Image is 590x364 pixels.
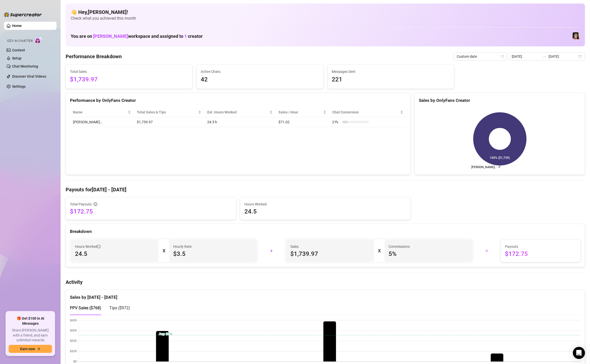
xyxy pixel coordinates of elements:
[70,75,188,84] span: $1,739.97
[70,306,101,310] span: PPV Sales ( $768 )
[94,202,97,206] span: info-circle
[543,54,547,58] span: to
[73,109,127,115] span: Name
[501,55,504,58] span: calendar
[332,69,450,74] span: Messages Sent
[244,207,406,216] span: 24.5
[278,109,322,115] span: Sales / Hour
[134,117,204,127] td: $1,739.97
[37,347,40,351] span: arrow-right
[66,279,585,286] h4: Activity
[275,107,329,117] th: Sales / Hour
[476,247,498,255] div: =
[543,54,547,58] span: swap-right
[201,75,319,84] span: 42
[275,117,329,127] td: $71.02
[204,117,275,127] td: 24.5 h
[244,201,406,207] span: Hours Worked
[12,48,25,52] a: Content
[163,247,165,255] div: X
[9,316,52,326] span: 🎁 Get $100 in AI Messages
[66,53,122,60] h4: Performance Breakdown
[332,109,399,115] span: Chat Conversion
[4,12,42,17] img: logo-BBDzfeDw.svg
[573,347,585,359] div: Open Intercom Messenger
[389,250,468,258] span: 5 %
[201,69,319,74] span: Active Chats
[12,84,25,88] a: Settings
[12,56,21,60] a: Setup
[35,37,42,44] img: AI Chatter
[97,245,101,248] span: info-circle
[573,32,580,39] img: Luna
[66,186,585,193] h4: Payouts for [DATE] - [DATE]
[70,290,581,301] div: Sales by [DATE] - [DATE]
[70,69,188,74] span: Total Sales
[290,250,370,258] span: $1,739.97
[471,165,497,169] text: [PERSON_NAME]…
[389,244,410,249] article: Commissions
[71,9,580,16] h4: 👋 Hey, [PERSON_NAME] !
[549,54,577,59] input: End date
[505,244,576,249] span: Payouts
[109,306,130,310] span: Tips ( $972 )
[332,119,340,125] span: 21 %
[71,34,203,39] h1: You are on workspace and assigned to creator
[75,244,101,249] span: Hours Worked
[9,345,52,353] button: Earn nowarrow-right
[70,201,92,207] span: Total Payouts
[75,250,155,258] span: 24.5
[93,34,128,39] span: [PERSON_NAME]
[20,347,35,351] span: Earn now
[12,74,46,78] a: Discover Viral Videos
[9,328,52,343] span: Share [PERSON_NAME] with a friend, and earn unlimited rewards
[137,109,197,115] span: Total Sales & Tips
[70,228,581,235] div: Breakdown
[71,16,580,21] span: Check what you achieved this month
[378,247,380,255] div: X
[184,34,187,39] span: 1
[134,107,204,117] th: Total Sales & Tips
[290,244,370,249] span: Sales
[329,107,406,117] th: Chat Conversion
[261,247,282,255] div: +
[7,39,33,43] span: Izzy AI Chatter
[505,250,576,258] span: $172.75
[12,64,38,68] a: Chat Monitoring
[207,109,268,115] div: Est. Hours Worked
[173,250,253,258] span: $3.5
[332,75,450,84] span: 221
[70,207,232,216] span: $172.75
[70,97,406,104] div: Performance by OnlyFans Creator
[70,107,134,117] th: Name
[173,244,192,249] article: Hourly Rate
[512,54,541,59] input: Start date
[70,117,134,127] td: [PERSON_NAME]…
[457,53,504,60] span: Custom date
[12,24,22,28] a: Home
[419,97,581,104] div: Sales by OnlyFans Creator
